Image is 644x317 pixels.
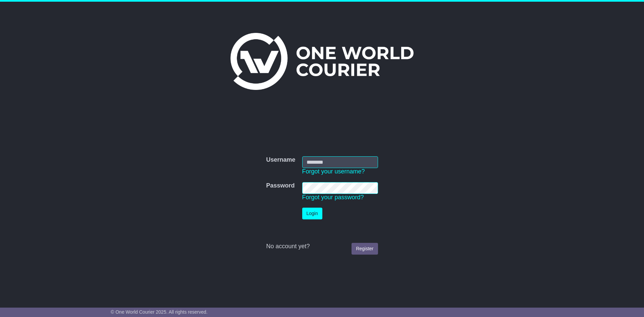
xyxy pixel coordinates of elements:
button: Login [302,208,322,219]
div: No account yet? [266,243,378,250]
img: One World [230,33,414,90]
a: Register [352,243,378,255]
a: Forgot your password? [302,194,364,201]
span: © One World Courier 2025. All rights reserved. [111,309,208,315]
a: Forgot your username? [302,168,365,175]
label: Username [266,156,295,164]
label: Password [266,182,294,190]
